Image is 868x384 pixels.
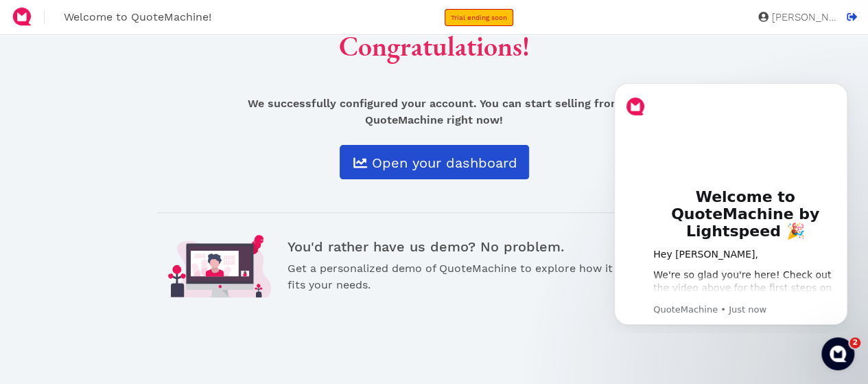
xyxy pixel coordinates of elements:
[60,28,244,111] iframe: loom
[168,235,271,297] img: video_call.svg
[451,14,507,21] span: Trial ending soon
[60,117,244,177] h1: Welcome to QuoteMachine by Lightspeed 🎉
[288,262,613,291] span: Get a personalized demo of QuoteMachine to explore how it fits your needs.
[594,71,868,333] iframe: Intercom notifications message
[445,9,513,26] a: Trial ending soon
[339,28,530,64] span: Congratulations!
[769,12,837,23] span: [PERSON_NAME] [PERSON_NAME]
[247,97,620,126] span: We successfully configured your account. You can start selling from QuoteMachine right now!
[60,177,244,191] div: Hey [PERSON_NAME],
[60,198,244,238] div: We're so glad you're here! Check out the video above for the first steps on getting started.
[821,337,854,370] iframe: Intercom live chat
[60,233,244,245] p: Message from QuoteMachine, sent Just now
[849,337,860,348] span: 2
[340,145,529,179] a: Open your dashboard
[11,5,33,27] img: QuoteM_icon_flat.png
[64,10,211,23] span: Welcome to QuoteMachine!
[288,238,564,255] span: You'd rather have us demo? No problem.
[370,155,517,171] span: Open your dashboard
